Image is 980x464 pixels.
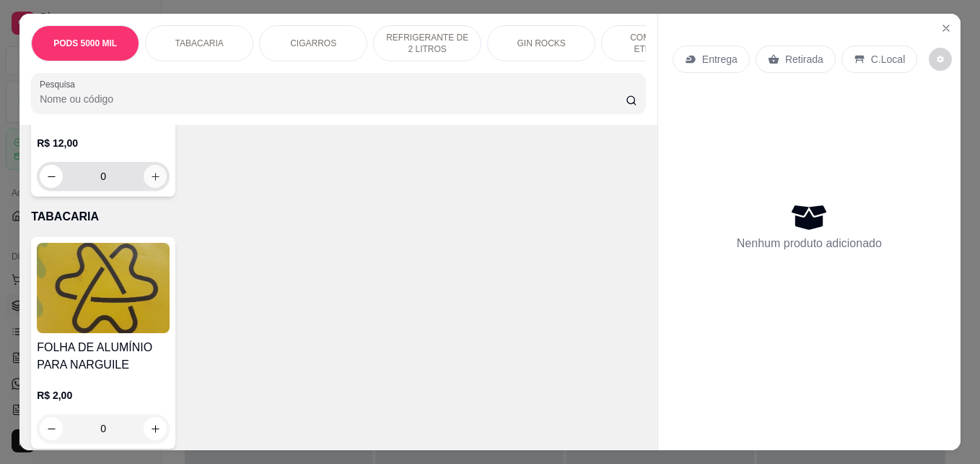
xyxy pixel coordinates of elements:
[175,38,224,49] p: TABACARIA
[785,52,823,66] p: Retirada
[40,92,626,106] input: Pesquisa
[40,78,80,90] label: Pesquisa
[37,339,170,374] h4: FOLHA DE ALUMÍNIO PARA NARGUILE
[37,388,170,403] p: R$ 2,00
[613,32,697,55] p: COMBO GIN ETERNITY
[144,165,167,188] button: increase-product-quantity
[737,235,882,252] p: Nenhum produto adicionado
[929,48,952,71] button: decrease-product-quantity
[871,52,905,66] p: C.Local
[37,136,170,150] p: R$ 12,00
[31,208,646,225] p: TABACARIA
[935,17,958,40] button: Close
[385,32,469,55] p: REFRIGERANTE DE 2 LITROS
[37,243,170,333] img: product-image
[53,38,117,49] p: PODS 5000 MIL
[290,38,336,49] p: CIGARROS
[702,52,738,66] p: Entrega
[144,417,167,440] button: increase-product-quantity
[40,165,63,188] button: decrease-product-quantity
[517,38,565,49] p: GIN ROCKS
[40,417,63,440] button: decrease-product-quantity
